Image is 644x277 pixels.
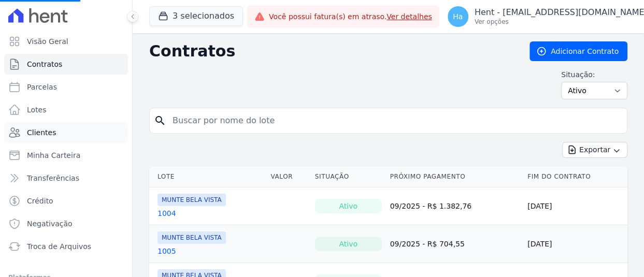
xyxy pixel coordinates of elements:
[4,236,128,257] a: Troca de Arquivos
[453,13,463,20] span: Ha
[149,42,513,61] h2: Contratos
[4,213,128,234] a: Negativação
[149,6,243,26] button: 3 selecionados
[27,82,57,92] span: Parcelas
[149,166,266,187] th: Lote
[27,241,91,252] span: Troca de Arquivos
[523,225,627,263] td: [DATE]
[4,145,128,166] a: Minha Carteira
[311,166,386,187] th: Situação
[561,69,627,80] label: Situação:
[27,218,73,229] span: Negativação
[315,199,382,213] div: Ativo
[154,114,166,127] i: search
[562,142,627,158] button: Exportar
[529,41,627,61] a: Adicionar Contrato
[4,31,128,52] a: Visão Geral
[27,173,79,183] span: Transferências
[158,194,226,206] span: MUNTE BELA VISTA
[387,12,432,21] a: Ver detalhes
[4,54,128,75] a: Contratos
[266,166,310,187] th: Valor
[27,36,68,47] span: Visão Geral
[27,59,62,69] span: Contratos
[523,166,627,187] th: Fim do Contrato
[158,231,226,244] span: MUNTE BELA VISTA
[4,122,128,143] a: Clientes
[4,99,128,120] a: Lotes
[27,105,47,115] span: Lotes
[4,168,128,188] a: Transferências
[523,187,627,225] td: [DATE]
[27,150,80,161] span: Minha Carteira
[390,240,465,248] a: 09/2025 - R$ 704,55
[27,127,56,138] span: Clientes
[390,202,472,210] a: 09/2025 - R$ 1.382,76
[315,237,382,251] div: Ativo
[269,11,432,22] span: Você possui fatura(s) em atraso.
[4,191,128,211] a: Crédito
[386,166,523,187] th: Próximo Pagamento
[27,196,53,206] span: Crédito
[158,208,176,218] a: 1004
[158,246,176,256] a: 1005
[4,77,128,97] a: Parcelas
[166,110,623,131] input: Buscar por nome do lote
